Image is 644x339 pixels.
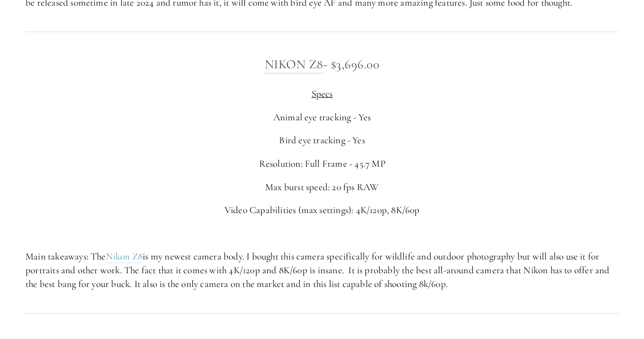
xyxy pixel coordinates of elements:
[25,111,619,124] p: Animal eye tracking - Yes
[25,157,619,171] p: Resolution: Full Frame - 45.7 MP
[25,250,619,291] p: Main takeaways: The is my newest camera body. I bought this camera specifically for wildlife and ...
[25,180,619,194] p: Max burst speed: 20 fps RAW
[106,250,143,263] a: Nikon Z8
[25,134,619,147] p: Bird eye tracking - Yes
[265,57,323,73] a: Nikon Z8
[312,88,333,99] span: Specs
[25,54,619,74] h3: - $3,696.00
[25,203,619,217] p: Video Capabilities (max settings): 4K/120p, 8K/60p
